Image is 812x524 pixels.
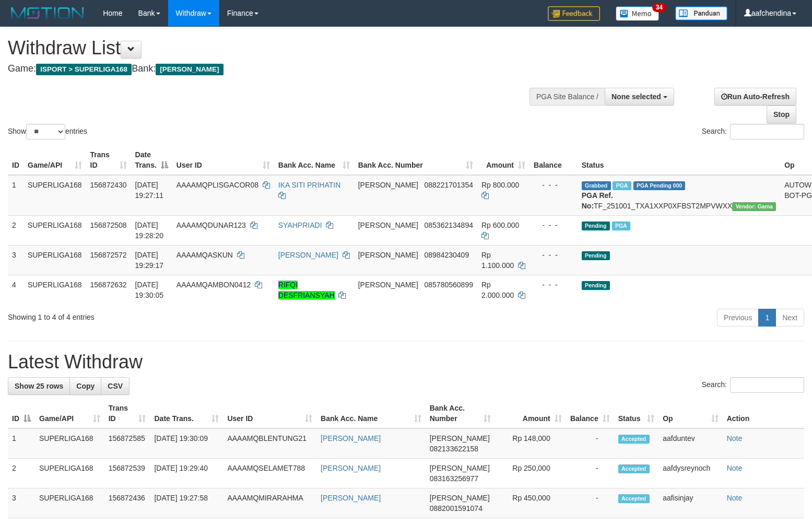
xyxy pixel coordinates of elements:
th: ID [8,145,23,175]
span: [PERSON_NAME] [358,221,418,229]
label: Search: [702,377,804,393]
td: 1 [8,428,35,459]
th: User ID: activate to sort column ascending [172,145,274,175]
th: Amount: activate to sort column ascending [495,399,566,428]
th: Op: activate to sort column ascending [658,399,722,428]
td: SUPERLIGA168 [35,488,104,518]
td: TF_251001_TXA1XXP0XFBST2MPVWXX [578,175,780,216]
a: [PERSON_NAME] [321,464,381,472]
span: 156872572 [90,251,127,259]
td: 2 [8,459,35,488]
td: SUPERLIGA168 [23,215,86,245]
span: [DATE] 19:30:05 [135,281,164,299]
td: - [566,428,614,459]
span: Rp 600.000 [481,221,519,229]
td: 2 [8,215,23,245]
span: [PERSON_NAME] [156,64,223,75]
img: Button%20Memo.svg [616,6,660,21]
span: AAAAMQDUNAR123 [176,221,246,229]
td: 1 [8,175,23,216]
td: aafdysreynoch [658,459,722,488]
span: Accepted [618,494,650,503]
div: - - - [534,220,573,230]
td: 3 [8,245,23,275]
span: Vendor URL: https://trx31.1velocity.biz [732,202,776,211]
h4: Game: Bank: [8,64,531,74]
a: Stop [767,106,796,123]
a: Previous [717,309,759,327]
span: Accepted [618,464,650,473]
td: 156872585 [104,428,150,459]
span: 156872632 [90,281,127,289]
span: Pending [582,222,610,230]
a: Note [727,464,743,472]
div: Showing 1 to 4 of 4 entries [8,308,331,322]
span: Grabbed [582,181,611,190]
span: Copy 0882001591074 to clipboard [430,504,483,513]
span: 156872430 [90,181,127,189]
td: aafisinjay [658,488,722,518]
span: AAAAMQASKUN [176,251,233,259]
span: ISPORT > SUPERLIGA168 [36,64,132,75]
span: Marked by aafheankoy [613,181,631,190]
div: - - - [534,280,573,290]
td: 156872539 [104,459,150,488]
span: Copy 083163256977 to clipboard [430,474,478,483]
span: AAAAMQPLISGACOR08 [176,181,258,189]
span: Copy [76,382,95,390]
a: Show 25 rows [8,377,70,395]
th: Date Trans.: activate to sort column ascending [150,399,223,428]
td: SUPERLIGA168 [35,459,104,488]
span: [PERSON_NAME] [430,464,490,472]
span: Copy 08984230409 to clipboard [425,251,469,259]
a: RIFQI DESFRIANSYAH [278,281,335,299]
select: Showentries [26,124,65,139]
span: CSV [108,382,123,390]
th: Bank Acc. Name: activate to sort column ascending [316,399,426,428]
td: AAAAMQBLENTUNG21 [223,428,316,459]
img: panduan.png [675,6,727,20]
th: ID: activate to sort column descending [8,399,35,428]
a: Note [727,494,743,502]
th: Balance [529,145,578,175]
span: Rp 1.100.000 [481,251,514,270]
span: None selected [611,92,661,101]
td: Rp 450,000 [495,488,566,518]
span: Pending [582,251,610,260]
a: [PERSON_NAME] [321,434,381,443]
span: Copy 082133622158 to clipboard [430,445,478,453]
td: SUPERLIGA168 [35,428,104,459]
th: Bank Acc. Number: activate to sort column ascending [354,145,477,175]
label: Search: [702,124,804,139]
th: Action [723,399,804,428]
span: AAAAMQAMBON0412 [176,281,251,289]
div: - - - [534,250,573,260]
td: [DATE] 19:30:09 [150,428,223,459]
span: [PERSON_NAME] [358,181,418,189]
span: Copy 088221701354 to clipboard [425,181,473,189]
td: 4 [8,275,23,305]
span: [DATE] 19:27:11 [135,181,164,200]
td: [DATE] 19:27:58 [150,488,223,518]
input: Search: [730,377,804,393]
div: - - - [534,180,573,190]
td: 3 [8,488,35,518]
h1: Withdraw List [8,38,531,59]
span: Rp 2.000.000 [481,281,514,299]
span: 156872508 [90,221,127,229]
th: Balance: activate to sort column ascending [566,399,614,428]
span: Pending [582,281,610,290]
a: Note [727,434,743,443]
a: [PERSON_NAME] [278,251,338,259]
span: Show 25 rows [15,382,63,390]
td: SUPERLIGA168 [23,275,86,305]
th: Date Trans.: activate to sort column descending [131,145,172,175]
span: Accepted [618,435,650,444]
td: [DATE] 19:29:40 [150,459,223,488]
a: Copy [69,377,101,395]
th: Bank Acc. Number: activate to sort column ascending [426,399,496,428]
td: SUPERLIGA168 [23,245,86,275]
th: Trans ID: activate to sort column ascending [104,399,150,428]
span: [PERSON_NAME] [358,251,418,259]
span: [PERSON_NAME] [430,434,490,443]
